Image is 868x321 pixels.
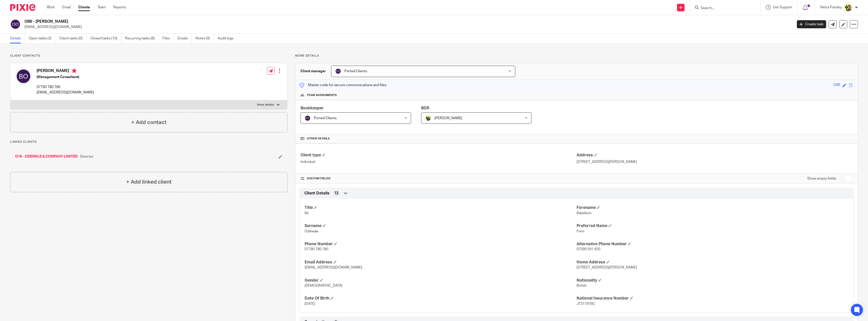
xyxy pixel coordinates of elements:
p: [STREET_ADDRESS][PERSON_NAME] [577,159,853,164]
img: Netra-New-Starbridge-Yellow.jpg [844,4,852,12]
span: [DEMOGRAPHIC_DATA] [305,284,342,287]
span: 12 [334,191,338,196]
input: Search [700,6,745,11]
a: Open tasks (3) [29,34,56,43]
p: Netra Pandey [820,5,842,10]
h4: Alternative Phone Number [577,241,849,247]
span: Ported Clients [344,69,367,73]
h4: Phone Number [305,241,577,247]
span: Other details [307,137,330,141]
h4: [PERSON_NAME] [37,68,94,75]
span: Client Details [304,191,330,196]
span: Odewale [305,230,318,233]
a: Closed tasks (10) [90,34,121,43]
span: JT311978C [577,302,595,306]
div: O86 [833,82,840,88]
img: svg%3E [10,19,21,30]
a: O16 - ODEWALE & COMPANY LIMITED [15,154,78,159]
img: svg%3E [335,68,341,74]
span: 07590 591 650 [577,248,600,251]
h4: Forename [577,205,849,210]
p: 07790 780 780 [37,85,94,90]
a: Audit logs [218,34,237,43]
h4: Address [577,153,853,158]
h4: CUSTOM FIELDS [301,177,577,181]
a: Files [162,34,174,43]
img: Dennis-Starbridge.jpg [425,115,431,121]
p: More details [257,103,274,107]
a: Clients [78,5,90,10]
a: Emails [178,34,192,43]
h4: + Add contact [131,118,167,126]
h3: Client manager [301,69,326,74]
span: Get Support [773,6,792,9]
label: Show empty fields [807,176,836,181]
a: Notes (0) [196,34,214,43]
a: Team [97,5,106,10]
p: [EMAIL_ADDRESS][DOMAIN_NAME] [37,90,94,95]
span: [DATE] [305,302,315,306]
h4: Date Of Birth [305,296,577,301]
p: [EMAIL_ADDRESS][DOMAIN_NAME] [24,24,789,30]
span: 07790 780 780 [305,248,328,251]
h2: O86 - [PERSON_NAME] [24,19,636,24]
span: BDR [421,106,429,110]
p: Linked clients [10,140,287,144]
span: Babafemi [577,211,591,215]
span: Femi [577,230,584,233]
p: More details [295,54,858,58]
h4: National Insurance Number [577,296,849,301]
a: Client tasks (0) [59,34,87,43]
h4: Nationality [577,278,849,283]
h4: Gender [305,278,577,283]
h4: Preferred Name [577,223,849,229]
span: [EMAIL_ADDRESS][DOMAIN_NAME] [305,266,362,269]
span: Mr [305,211,309,215]
a: Details [10,34,25,43]
a: Recurring tasks (8) [125,34,159,43]
a: Reports [113,5,126,10]
span: [STREET_ADDRESS][PERSON_NAME] [577,266,637,269]
span: Director [80,154,93,159]
span: Bookkeeper [301,106,324,110]
h4: Title [305,205,577,210]
h4: Client type [301,153,577,158]
h4: Email Address [305,260,577,265]
p: Master code for secure communications and files [299,83,386,88]
span: [PERSON_NAME] [435,116,462,120]
h4: + Add linked client [126,178,172,186]
h4: Home Address [577,260,849,265]
a: Email [62,5,71,10]
a: Create task [797,20,826,28]
img: svg%3E [305,115,311,121]
a: Work [47,5,55,10]
p: Client contacts [10,54,287,58]
p: Individual [301,159,577,164]
img: Pixie [10,4,35,11]
h4: Surname [305,223,577,229]
span: Ported Clients [314,116,337,120]
span: British [577,284,587,287]
h5: (Management Consultant) [37,75,94,80]
img: svg%3E [15,68,32,84]
span: Team assignments [307,93,337,97]
i: Primary [72,68,77,73]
